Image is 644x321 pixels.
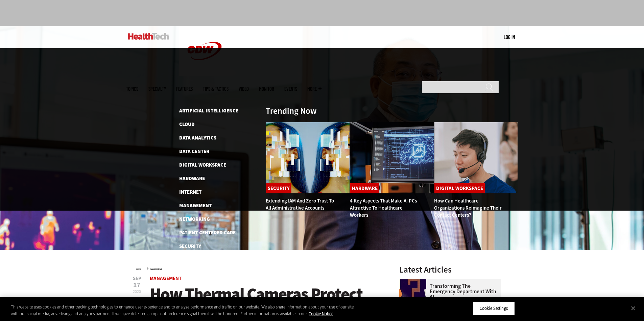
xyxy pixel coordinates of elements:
a: Artificial Intelligence [179,107,238,114]
a: Patient-Centered Care [179,229,236,236]
img: Desktop monitor with brain AI concept [350,122,434,194]
img: Home [179,26,230,76]
span: 17 [133,282,141,288]
span: 2020 [133,289,141,294]
div: This website uses cookies and other tracking technologies to enhance user experience and to analy... [11,304,354,317]
a: Security [266,183,291,193]
a: 4 Key Aspects That Make AI PCs Attractive to Healthcare Workers [350,197,417,218]
a: More information about your privacy [309,311,333,317]
img: abstract image of woman with pixelated face [266,122,350,194]
a: Hardware [179,175,205,182]
a: illustration of question mark [399,279,430,285]
a: Management [150,268,162,271]
a: Home [136,268,141,271]
a: Transforming the Emergency Department with AI [399,283,497,300]
h3: Trending Now [266,107,317,115]
a: Log in [504,34,515,40]
a: Software [179,256,204,263]
div: » [136,265,382,271]
a: Cloud [179,121,195,128]
div: User menu [504,34,515,41]
img: Home [128,33,169,40]
a: Internet [179,189,201,195]
a: Digital Workspace [179,162,226,168]
span: Sep [133,276,141,281]
a: Digital Workspace [434,183,485,193]
img: illustration of question mark [399,279,426,306]
button: Cookie Settings [473,301,515,316]
a: Security [179,243,201,250]
a: Data Center [179,148,209,155]
a: Management [179,202,212,209]
a: Management [150,275,182,282]
a: Data Analytics [179,134,216,141]
a: Hardware [350,183,379,193]
button: Close [626,301,641,316]
a: Extending IAM and Zero Trust to All Administrative Accounts [266,197,334,211]
img: Healthcare contact center [434,122,518,194]
a: Networking [179,216,210,222]
a: How Can Healthcare Organizations Reimagine Their Contact Centers? [434,197,502,218]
